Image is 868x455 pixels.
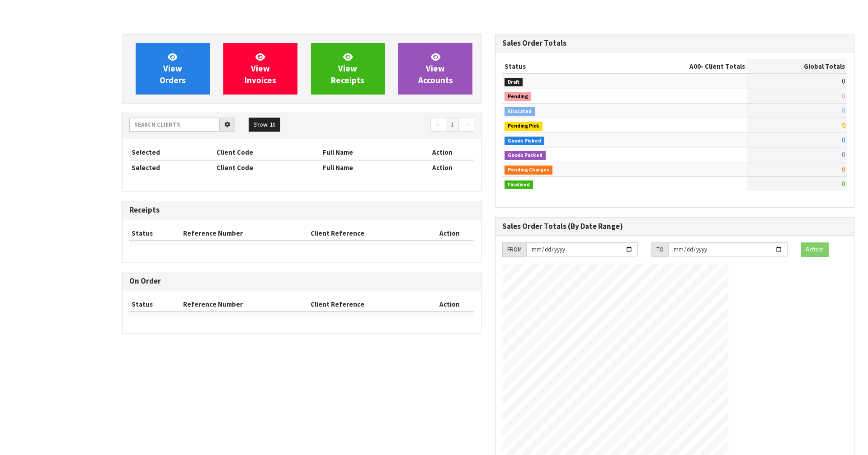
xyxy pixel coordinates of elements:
span: Goods Packed [505,151,546,160]
span: View Receipts [331,52,364,85]
nav: Page navigation [308,118,474,133]
th: Reference Number [181,297,309,312]
h3: Receipts [129,206,474,214]
span: Pending Pick [505,122,542,131]
h3: Sales Order Totals [502,39,847,47]
button: Show: 10 [249,118,280,132]
span: Goods Picked [505,137,544,146]
span: 0 [842,150,845,159]
a: ViewReceipts [311,43,385,95]
th: Action [410,145,474,160]
span: 0 [842,106,845,115]
span: Draft [505,78,523,87]
div: TO [651,242,668,257]
a: ← [430,118,446,132]
th: - Client Totals [616,59,747,74]
span: 0 [842,136,845,144]
span: 0 [842,92,845,100]
a: → [458,118,474,132]
th: Client Reference [308,226,425,241]
span: Finalised [505,180,533,190]
a: ViewAccounts [398,43,472,95]
span: 0 [842,180,845,188]
span: View Orders [160,52,186,85]
span: A00 [689,62,701,71]
th: Client Reference [308,297,425,312]
span: 0 [842,121,845,129]
th: Action [410,160,474,175]
span: 0 [842,77,845,85]
span: Allocated [505,107,535,116]
span: View Accounts [418,52,453,85]
th: Status [129,226,181,241]
th: Client Code [214,160,321,175]
button: Refresh [801,242,829,257]
a: ViewOrders [136,43,210,95]
input: Search clients [129,118,220,132]
th: Action [425,297,474,312]
th: Status [129,297,181,312]
th: Client Code [214,145,321,160]
h3: Sales Order Totals (By Date Range) [502,222,847,231]
span: Pending [505,92,531,101]
th: Full Name [321,145,410,160]
span: 0 [842,165,845,174]
th: Status [502,59,616,74]
th: Selected [129,160,214,175]
th: Global Totals [747,59,847,74]
th: Selected [129,145,214,160]
th: Reference Number [181,226,309,241]
a: ViewInvoices [223,43,297,95]
span: Pending Charges [505,166,552,175]
a: 1 [446,118,459,132]
h3: On Order [129,277,474,285]
div: FROM [502,242,526,257]
th: Action [425,226,474,241]
th: Full Name [321,160,410,175]
span: View Invoices [245,52,276,85]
